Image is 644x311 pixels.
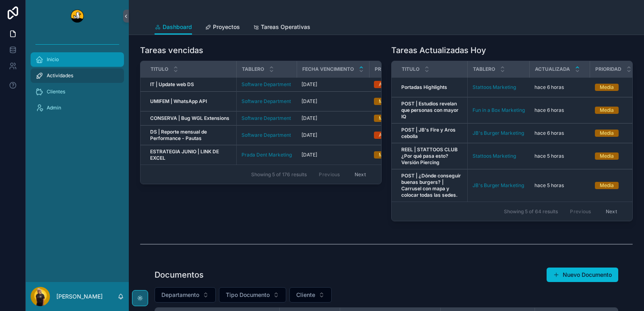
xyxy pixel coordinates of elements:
[301,98,364,105] a: [DATE]
[301,152,317,158] span: [DATE]
[150,98,207,104] strong: UMIFEM | WhatsApp API
[473,130,524,136] a: JB's Burger Marketing
[375,66,401,72] span: Prioridad
[242,98,292,105] a: Software Department
[473,66,495,72] span: Tablero
[473,153,516,159] span: Stattoos Marketing
[301,152,364,158] a: [DATE]
[535,107,564,113] p: hace 6 horas
[595,66,621,72] span: Prioridad
[253,20,310,36] a: Tareas Operativas
[473,107,525,113] a: Fun in a Box Marketing
[150,115,229,121] strong: CONSERVA | Bug WGL Extensions
[150,129,208,141] strong: DS | Reporte mensual de Performance - Pautas
[379,132,388,139] div: Alta
[535,130,585,136] a: hace 6 horas
[150,115,231,122] a: CONSERVA | Bug WGL Extensions
[535,182,564,189] p: hace 5 horas
[261,23,310,31] span: Tareas Operativas
[242,152,292,158] a: Prada Dent Marketing
[301,115,317,122] span: [DATE]
[150,148,231,161] a: ESTRATEGIA JUNIO | LINK DE EXCEL
[379,98,393,105] div: Media
[140,45,203,56] h1: Tareas vencidas
[473,84,516,91] a: Stattoos Marketing
[374,132,425,139] a: Alta
[242,132,291,138] a: Software Department
[535,84,585,91] a: hace 6 horas
[251,171,307,178] span: Showing 5 of 176 results
[535,66,570,72] span: Actualizada
[71,10,84,23] img: App logo
[219,287,286,303] button: Select Button
[401,127,462,140] a: POST | JB's Fire y Aros cebolla
[301,81,317,88] span: [DATE]
[301,132,317,138] span: [DATE]
[402,66,419,72] span: Titulo
[301,81,364,88] a: [DATE]
[242,81,292,88] a: Software Department
[242,98,291,105] span: Software Department
[302,66,354,72] span: Fecha Vencimiento
[379,151,393,159] div: Media
[226,291,270,299] span: Tipo Documento
[150,129,231,142] a: DS | Reporte mensual de Performance - Pautas
[151,66,168,72] span: Titulo
[242,115,292,122] a: Software Department
[150,81,231,88] a: IT | Update web DS
[473,84,525,91] a: Stattoos Marketing
[374,151,425,159] a: Media
[161,291,199,299] span: Departamento
[379,115,393,122] div: Media
[547,268,618,282] button: Nuevo Documento
[473,153,525,159] a: Stattoos Marketing
[600,84,614,91] div: Media
[155,287,216,303] button: Select Button
[301,98,317,105] span: [DATE]
[401,146,462,166] a: REEL | STATTOOS CLUB ¿Por qué pasa esto? Versión Piercing
[296,291,315,299] span: Cliente
[535,84,564,91] p: hace 6 horas
[47,56,59,63] span: Inicio
[155,269,204,280] h1: Documentos
[374,81,425,88] a: Alta
[155,20,192,35] a: Dashboard
[26,32,129,126] div: scrollable content
[242,115,291,122] a: Software Department
[301,132,364,138] a: [DATE]
[289,287,332,303] button: Select Button
[535,153,564,159] p: hace 5 horas
[242,152,292,158] a: Prada Dent Marketing
[535,182,585,189] a: hace 5 horas
[56,292,103,301] p: [PERSON_NAME]
[349,168,372,181] button: Next
[47,72,73,79] span: Actividades
[31,68,124,83] a: Actividades
[600,107,614,114] div: Media
[47,105,61,111] span: Admin
[163,23,192,31] span: Dashboard
[401,101,460,119] strong: POST | Estudios revelan que personas con mayor IQ
[31,52,124,67] a: Inicio
[374,98,425,105] a: Media
[47,89,65,95] span: Clientes
[535,130,564,136] p: hace 6 horas
[150,98,231,105] a: UMIFEM | WhatsApp API
[535,107,585,113] a: hace 6 horas
[473,182,524,189] a: JB's Burger Marketing
[600,152,614,160] div: Media
[374,115,425,122] a: Media
[401,101,462,120] a: POST | Estudios revelan que personas con mayor IQ
[242,81,291,88] a: Software Department
[401,146,459,165] strong: REEL | STATTOOS CLUB ¿Por qué pasa esto? Versión Piercing
[401,127,457,139] strong: POST | JB's Fire y Aros cebolla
